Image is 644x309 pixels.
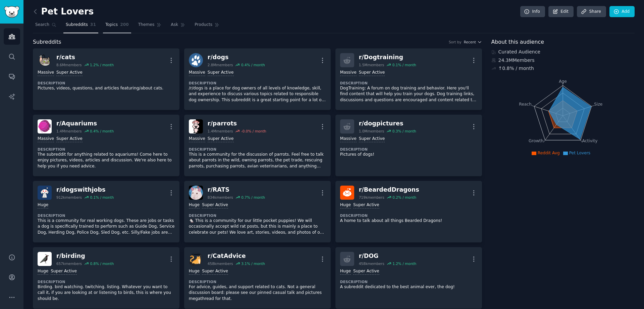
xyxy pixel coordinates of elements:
[569,151,591,155] span: Pet Lovers
[33,115,179,176] a: Aquariumsr/Aquariums1.4Mmembers0.4% / monthMassiveSuper ActiveDescriptionThe subreddit for anythi...
[208,186,265,194] div: r/ RATS
[56,261,82,266] div: 657k members
[340,268,351,275] div: Huge
[208,70,234,76] div: Super Active
[33,181,179,242] a: dogswithjobsr/dogswithjobs912kmembers0.1% / monthHugeDescriptionThis is a community for real work...
[168,20,187,33] a: Ask
[184,48,331,110] a: dogsr/dogs2.8Mmembers0.4% / monthMassiveSuper ActiveDescription/r/dogs is a place for dog owners ...
[189,218,326,236] p: 🐁 This is a community for our little pocket puppies! We will occasionally accept wild rat posts, ...
[38,213,175,218] dt: Description
[56,70,83,76] div: Super Active
[464,40,476,44] span: Recent
[38,119,52,133] img: Aquariums
[519,102,532,106] tspan: Reach
[340,213,477,218] dt: Description
[33,38,61,46] span: Subreddits
[90,63,114,67] div: 1.2 % / month
[559,79,567,84] tspan: Age
[208,261,233,266] div: 458k members
[208,53,265,62] div: r/ dogs
[56,252,114,260] div: r/ birding
[184,247,331,309] a: CatAdvicer/CatAdvice458kmembers3.1% / monthHugeSuper ActiveDescriptionFor advice, guides, and sup...
[33,6,94,17] h2: Pet Lovers
[90,22,96,28] span: 31
[189,81,326,85] dt: Description
[189,252,203,266] img: CatAdvice
[335,48,482,110] a: r/Dogtraining1.5Mmembers0.1% / monthMassiveSuper ActiveDescriptionDogTraining: A forum on dog tra...
[359,70,385,76] div: Super Active
[340,186,354,200] img: BeardedDragons
[33,48,179,110] a: catsr/cats8.6Mmembers1.2% / monthMassiveSuper ActiveDescriptionPictures, videos, questions, and a...
[392,261,416,266] div: 1.2 % / month
[56,195,82,200] div: 912k members
[520,6,545,17] a: Info
[582,139,597,143] tspan: Activity
[609,6,635,17] a: Add
[241,129,266,133] div: -0.0 % / month
[353,202,379,208] div: Super Active
[38,202,48,208] div: Huge
[38,279,175,284] dt: Description
[138,22,155,28] span: Themes
[184,115,331,176] a: parrotsr/parrots1.4Mmembers-0.0% / monthMassiveSuper ActiveDescriptionThis is a community for the...
[38,70,54,76] div: Massive
[208,252,265,260] div: r/ CatAdvice
[38,252,52,266] img: birding
[359,261,384,266] div: 458k members
[335,115,482,176] a: r/dogpictures1.0Mmembers0.3% / monthMassiveSuper ActiveDescriptionPictures of dogs!
[340,202,351,208] div: Huge
[202,268,228,275] div: Super Active
[538,151,560,155] span: Reddit Avg
[359,53,416,62] div: r/ Dogtraining
[491,48,635,55] div: Curated Audience
[392,129,416,133] div: 0.3 % / month
[4,6,19,18] img: GummySearch logo
[340,218,477,224] p: A home to talk about all things Bearded Dragons!
[359,252,416,260] div: r/ DOG
[392,195,416,200] div: 0.2 % / month
[392,63,416,67] div: 0.1 % / month
[63,20,98,33] a: Subreddits31
[56,53,114,62] div: r/ cats
[359,195,384,200] div: 719k members
[335,181,482,242] a: BeardedDragonsr/BeardedDragons719kmembers0.2% / monthHugeSuper ActiveDescriptionA home to talk ab...
[340,136,357,142] div: Massive
[189,85,326,103] p: /r/dogs is a place for dog owners of all levels of knowledge, skill, and experience to discuss va...
[195,22,212,28] span: Products
[38,152,175,169] p: The subreddit for anything related to aquariums! Come here to enjoy pictures, videos, articles an...
[103,20,131,33] a: Topics200
[38,268,48,275] div: Huge
[56,129,82,133] div: 1.4M members
[56,63,82,67] div: 8.6M members
[35,22,49,28] span: Search
[594,102,602,106] tspan: Size
[241,63,265,67] div: 0.4 % / month
[56,119,114,128] div: r/ Aquariums
[189,70,205,76] div: Massive
[90,195,114,200] div: 0.1 % / month
[66,22,88,28] span: Subreddits
[189,152,326,169] p: This is a community for the discussion of parrots. Feel free to talk about parrots in the wild, o...
[120,22,129,28] span: 200
[56,186,114,194] div: r/ dogswithjobs
[189,136,205,142] div: Massive
[340,81,477,85] dt: Description
[38,147,175,152] dt: Description
[189,186,203,200] img: RATS
[208,119,266,128] div: r/ parrots
[491,57,635,64] div: 24.3M Members
[189,53,203,67] img: dogs
[136,20,164,33] a: Themes
[105,22,118,28] span: Topics
[38,284,175,302] p: Birding. bird watching. twitching. listing. Whatever you want to call it, if you are looking at o...
[464,40,482,44] button: Recent
[359,63,384,67] div: 1.5M members
[189,284,326,302] p: For advice, guides, and support related to cats. Not a general discussion board: please see our p...
[38,81,175,85] dt: Description
[189,202,200,208] div: Huge
[192,20,222,33] a: Products
[498,65,534,72] div: ↑ 0.8 % / month
[359,186,419,194] div: r/ BeardedDragons
[189,213,326,218] dt: Description
[51,268,77,275] div: Super Active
